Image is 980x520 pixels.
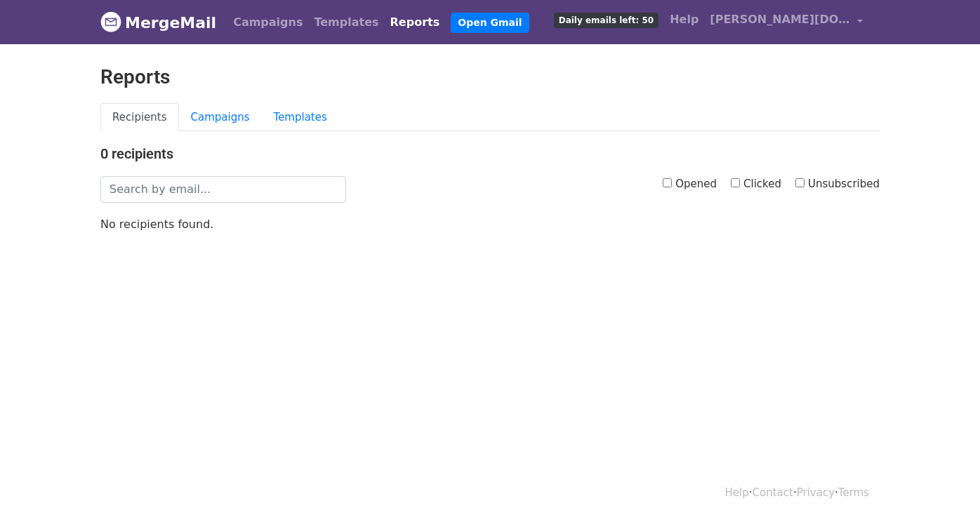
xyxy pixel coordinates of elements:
a: Recipients [100,103,179,132]
a: Contact [753,486,793,499]
a: MergeMail [100,8,216,37]
span: Daily emails left: 50 [554,13,658,28]
p: No recipients found. [100,217,880,232]
a: [PERSON_NAME][DOMAIN_NAME][EMAIL_ADDRESS][PERSON_NAME][DOMAIN_NAME] [704,6,868,39]
a: Help [664,6,704,34]
img: MergeMail logo [100,11,121,32]
input: Opened [663,178,672,187]
a: Reports [385,8,446,36]
input: Clicked [731,178,740,187]
a: Templates [308,8,384,36]
a: Campaigns [179,103,262,132]
label: Clicked [731,176,781,192]
a: Daily emails left: 50 [548,6,664,34]
a: Terms [838,486,869,499]
input: Unsubscribed [795,178,804,187]
a: Open Gmail [451,13,529,33]
a: Help [725,486,749,499]
label: Unsubscribed [795,176,880,192]
label: Opened [663,176,717,192]
a: Templates [262,103,339,132]
span: [PERSON_NAME][DOMAIN_NAME][EMAIL_ADDRESS][PERSON_NAME][DOMAIN_NAME] [710,11,850,28]
h4: 0 recipients [100,145,880,162]
a: Campaigns [227,8,308,36]
h2: Reports [100,65,880,89]
input: Search by email... [100,176,346,203]
a: Privacy [797,486,835,499]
